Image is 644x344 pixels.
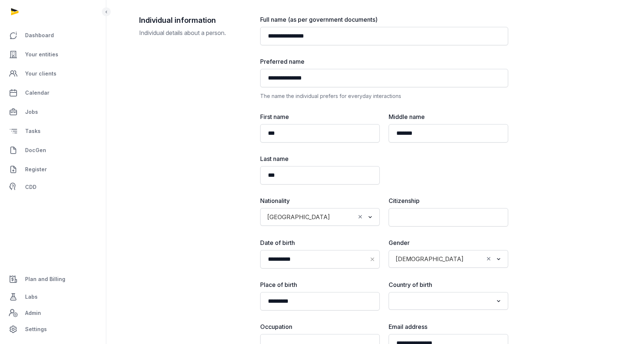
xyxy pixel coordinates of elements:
span: Register [25,165,47,174]
a: Settings [6,320,100,338]
label: Email address [389,322,508,331]
a: CDD [6,180,100,194]
label: Nationality [260,196,380,205]
span: Dashboard [25,31,54,40]
a: Labs [6,288,100,306]
input: Search for option [333,212,355,222]
span: Plan and Billing [25,275,65,284]
span: Your entities [25,50,58,59]
a: Dashboard [6,27,100,44]
label: Date of birth [260,238,380,247]
a: Admin [6,306,100,320]
span: DocGen [25,146,46,155]
label: Place of birth [260,280,380,289]
input: Datepicker input [260,250,380,268]
p: Individual details about a person. [139,28,248,37]
h2: Individual information [139,15,248,25]
a: Plan and Billing [6,270,100,288]
span: Admin [25,309,41,317]
span: [GEOGRAPHIC_DATA] [265,212,332,222]
a: Your clients [6,65,100,83]
input: Search for option [467,254,483,264]
label: Full name (as per government documents) [260,15,508,24]
span: Labs [25,292,38,301]
a: Your entities [6,46,100,63]
div: Search for option [264,210,376,224]
span: Settings [25,325,47,334]
label: Last name [260,154,380,163]
span: CDD [25,183,37,192]
label: Citizenship [389,196,508,205]
button: Clear Selected [357,212,364,222]
span: [DEMOGRAPHIC_DATA] [394,254,465,264]
label: First name [260,112,380,121]
label: Preferred name [260,57,508,66]
button: Clear Selected [485,254,492,264]
span: Calendar [25,88,49,97]
div: Search for option [392,294,504,308]
a: DocGen [6,141,100,159]
span: Tasks [25,127,41,136]
label: Occupation [260,322,380,331]
span: Jobs [25,108,38,116]
a: Calendar [6,84,100,102]
label: Middle name [389,112,508,121]
input: Search for option [393,296,493,306]
label: Gender [389,238,508,247]
a: Jobs [6,103,100,121]
a: Tasks [6,122,100,140]
span: Your clients [25,69,56,78]
a: Register [6,161,100,178]
label: Country of birth [389,280,508,289]
div: The name the individual prefers for everyday interactions [260,92,508,101]
div: Search for option [392,252,504,266]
